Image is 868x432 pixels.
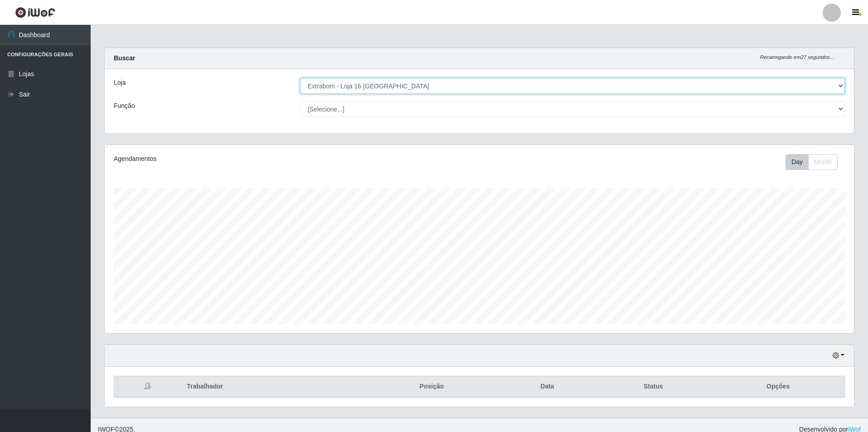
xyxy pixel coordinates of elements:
[181,376,364,398] th: Trabalhador
[114,154,411,164] div: Agendamentos
[786,154,838,170] div: First group
[364,376,499,398] th: Posição
[760,54,834,60] i: Recarregando em 27 segundos...
[595,376,712,398] th: Status
[786,154,845,170] div: Toolbar with button groups
[786,154,809,170] button: Day
[15,7,55,18] img: CoreUI Logo
[500,376,595,398] th: Data
[114,78,126,87] label: Loja
[808,154,838,170] button: Month
[114,101,135,111] label: Função
[114,54,135,62] strong: Buscar
[712,376,844,398] th: Opções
